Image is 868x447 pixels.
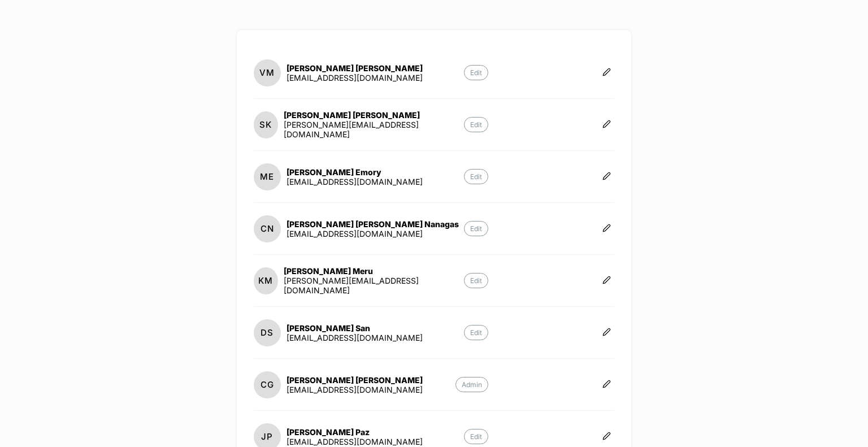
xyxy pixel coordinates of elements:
p: Edit [464,325,488,340]
p: Edit [464,429,488,444]
div: [PERSON_NAME] Emory [287,167,423,177]
p: CN [261,223,274,234]
div: [PERSON_NAME] [PERSON_NAME] [287,375,423,385]
p: Admin [455,377,488,392]
div: [PERSON_NAME][EMAIL_ADDRESS][DOMAIN_NAME] [284,276,464,295]
div: [PERSON_NAME] Paz [287,427,423,437]
div: [EMAIL_ADDRESS][DOMAIN_NAME] [287,229,459,238]
div: [EMAIL_ADDRESS][DOMAIN_NAME] [287,177,423,186]
p: Edit [464,273,488,288]
p: Edit [464,169,488,184]
p: CG [261,379,274,390]
p: Edit [464,221,488,236]
p: Edit [464,117,488,132]
p: VM [259,67,275,78]
p: JP [261,431,273,442]
div: [EMAIL_ADDRESS][DOMAIN_NAME] [287,73,423,83]
div: [PERSON_NAME][EMAIL_ADDRESS][DOMAIN_NAME] [284,120,464,139]
p: KM [258,275,273,286]
div: [PERSON_NAME] [PERSON_NAME] Nanagas [287,219,459,229]
div: [EMAIL_ADDRESS][DOMAIN_NAME] [287,437,423,446]
p: SK [259,119,272,130]
div: [PERSON_NAME] [PERSON_NAME] [284,110,464,120]
div: [PERSON_NAME] [PERSON_NAME] [287,63,423,73]
p: DS [261,327,274,338]
div: [EMAIL_ADDRESS][DOMAIN_NAME] [287,385,423,394]
div: [EMAIL_ADDRESS][DOMAIN_NAME] [287,333,423,342]
div: [PERSON_NAME] San [287,323,423,333]
div: [PERSON_NAME] Meru [284,266,464,276]
p: ME [260,171,274,182]
p: Edit [464,65,488,80]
